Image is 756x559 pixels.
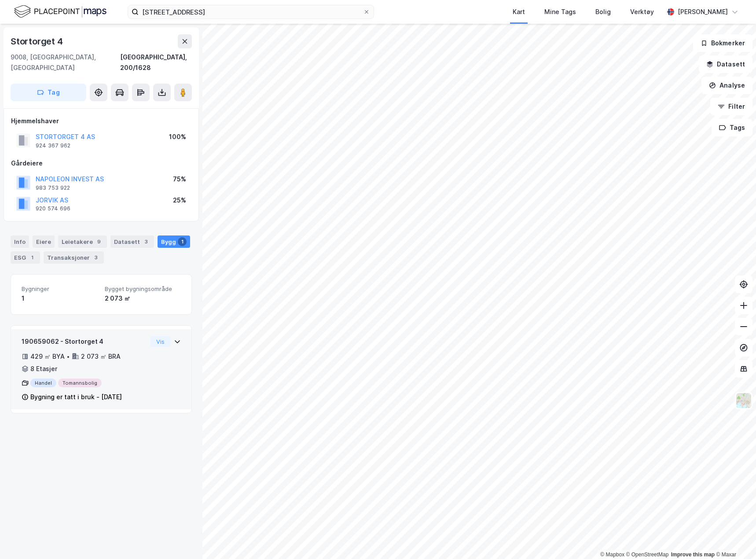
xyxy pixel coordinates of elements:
a: OpenStreetMap [626,552,669,558]
button: Vis [150,336,170,347]
div: [PERSON_NAME] [678,7,728,17]
input: Søk på adresse, matrikkel, gårdeiere, leietakere eller personer [139,5,363,18]
div: 1 [178,237,187,246]
div: Kart [513,7,525,17]
img: Z [735,392,752,409]
a: Improve this map [671,552,715,558]
div: Leietakere [58,235,107,248]
div: Transaksjoner [44,251,104,264]
button: Bokmerker [693,34,752,52]
div: 3 [92,253,100,262]
div: Stortorget 4 [11,34,65,48]
div: 9 [95,237,103,246]
div: 924 367 962 [36,142,70,149]
div: 8 Etasjer [30,364,57,374]
div: 1 [22,293,98,304]
div: Hjemmelshaver [11,116,191,126]
div: 1 [28,253,37,262]
span: Bygninger [22,285,98,293]
div: 9008, [GEOGRAPHIC_DATA], [GEOGRAPHIC_DATA] [11,52,120,73]
div: Gårdeiere [11,158,191,169]
button: Tags [712,119,752,136]
div: 2 073 ㎡ [105,293,181,304]
div: [GEOGRAPHIC_DATA], 200/1628 [120,52,192,73]
div: Bygg [158,235,190,248]
div: 429 ㎡ BYA [30,351,65,362]
iframe: Chat Widget [712,517,756,559]
button: Tag [11,84,86,101]
div: Mine Tags [544,7,576,17]
span: Bygget bygningsområde [105,285,181,293]
div: Eiere [33,235,55,248]
div: 3 [142,237,150,246]
div: 920 574 696 [36,205,70,212]
div: • [66,353,70,360]
button: Analyse [701,77,752,94]
div: 190659062 - Stortorget 4 [22,336,147,347]
div: 983 753 922 [36,184,70,191]
button: Filter [710,98,752,115]
img: logo.f888ab2527a4732fd821a326f86c7f29.svg [14,4,106,19]
div: 25% [173,195,186,206]
div: ESG [11,251,40,264]
div: 75% [173,174,186,184]
button: Datasett [699,55,752,73]
div: 100% [169,132,186,142]
div: 2 073 ㎡ BRA [81,351,121,362]
div: Verktøy [630,7,654,17]
div: Bolig [595,7,611,17]
div: Datasett [110,235,154,248]
div: Info [11,235,29,248]
a: Mapbox [600,552,624,558]
div: Bygning er tatt i bruk - [DATE] [30,392,122,402]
